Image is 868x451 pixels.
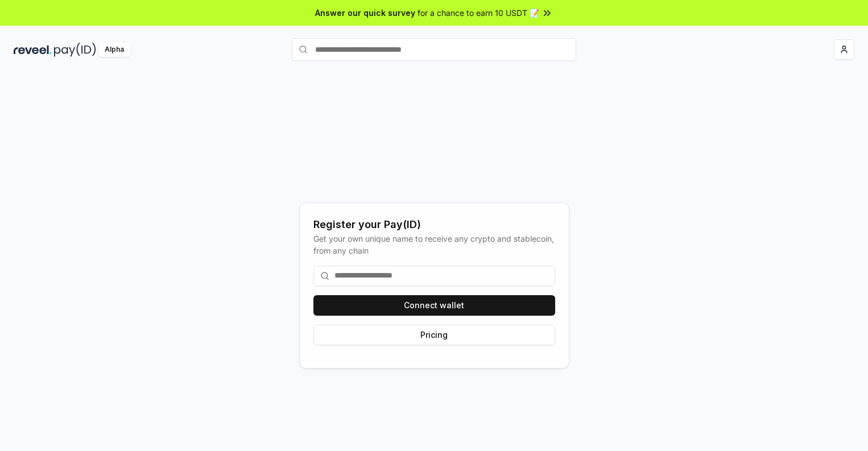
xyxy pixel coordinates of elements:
div: Register your Pay(ID) [313,217,555,233]
div: Alpha [98,43,130,57]
span: for a chance to earn 10 USDT 📝 [418,7,539,19]
span: Answer our quick survey [315,7,415,19]
img: reveel_dark [14,43,52,57]
button: Pricing [313,325,555,345]
img: pay_id [54,43,96,57]
div: Get your own unique name to receive any crypto and stablecoin, from any chain [313,233,555,256]
button: Connect wallet [313,295,555,316]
